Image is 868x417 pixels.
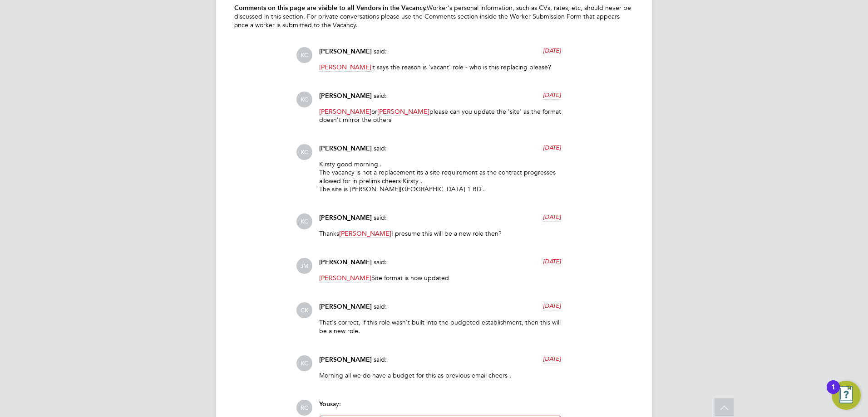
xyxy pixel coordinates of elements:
[543,213,561,221] span: [DATE]
[543,91,561,99] span: [DATE]
[319,274,561,282] p: Site format is now updated
[319,400,330,408] span: You
[319,107,371,116] span: [PERSON_NAME]
[296,355,312,371] span: KC
[832,381,861,410] button: Open Resource Center, 1 new notification
[374,355,387,364] span: said:
[374,92,387,100] span: said:
[319,356,372,364] span: [PERSON_NAME]
[296,213,312,229] span: KC
[296,92,312,107] span: KC
[339,229,391,238] span: [PERSON_NAME]
[543,257,561,265] span: [DATE]
[296,47,312,63] span: KC
[234,4,634,29] p: Worker's personal information, such as CVs, rates, etc, should never be discussed in this section...
[374,144,387,152] span: said:
[296,400,312,416] span: RC
[319,107,561,124] p: or please can you update the 'site' as the format doesn't mirror the others
[543,355,561,363] span: [DATE]
[543,47,561,54] span: [DATE]
[234,4,427,12] b: Comments on this page are visible to all Vendors in the Vacancy.
[319,145,372,152] span: [PERSON_NAME]
[374,302,387,310] span: said:
[831,387,835,399] div: 1
[296,302,312,318] span: CK
[319,318,561,335] p: That's correct, if this role wasn't built into the budgeted establishment, then this will be a ne...
[374,47,387,55] span: said:
[319,63,561,71] p: it says the reason is 'vacant' role - who is this replacing please?
[319,303,372,310] span: [PERSON_NAME]
[319,229,561,238] p: Thanks I presume this will be a new role then?
[319,371,561,379] p: Morning all we do have a budget for this as previous email cheers .
[319,400,561,416] div: say:
[543,144,561,151] span: [DATE]
[319,92,372,100] span: [PERSON_NAME]
[374,213,387,222] span: said:
[319,274,371,282] span: [PERSON_NAME]
[296,144,312,160] span: KC
[319,214,372,222] span: [PERSON_NAME]
[319,48,372,55] span: [PERSON_NAME]
[319,258,372,266] span: [PERSON_NAME]
[543,302,561,310] span: [DATE]
[296,258,312,274] span: JM
[319,63,371,72] span: [PERSON_NAME]
[319,160,561,193] p: Kirsty good morning . The vacancy is not a replacement its a site requirement as the contract pro...
[374,258,387,266] span: said:
[377,107,429,116] span: [PERSON_NAME]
